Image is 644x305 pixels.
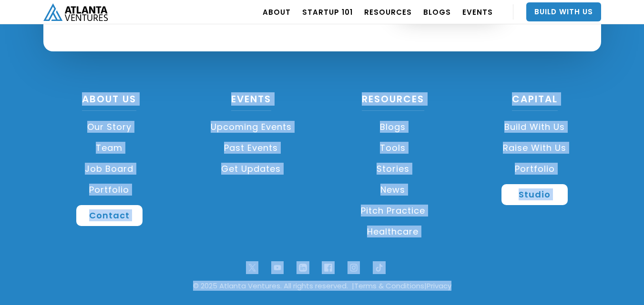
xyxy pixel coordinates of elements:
a: Blogs [327,117,460,138]
a: Portfolio [43,179,176,200]
a: Raise with Us [469,138,601,158]
a: Build with us [469,117,601,138]
a: Stories [327,158,460,179]
a: Portfolio [469,158,601,179]
a: Pitch Practice [327,200,460,221]
a: Our Story [43,117,176,138]
a: Tools [327,138,460,158]
a: Job Board [43,158,176,179]
img: linkedin logo [296,261,309,274]
a: About US [82,92,136,111]
a: Upcoming Events [185,117,317,138]
a: Past Events [185,138,317,158]
a: Build With Us [526,2,601,21]
div: © 2025 Atlanta Ventures. All rights reserved. | | [14,281,630,291]
img: youtube symbol [271,261,284,274]
a: News [327,179,460,200]
a: Resources [362,92,424,111]
a: Team [43,138,176,158]
a: Terms & Conditions [354,281,424,291]
a: Privacy [427,281,451,291]
img: ig symbol [348,261,360,274]
a: CAPITAL [512,92,558,111]
a: Healthcare [327,221,460,242]
a: Events [231,92,271,111]
a: Get Updates [185,158,317,179]
a: Contact [76,205,143,226]
img: tik tok logo [373,261,386,274]
img: facebook logo [322,261,335,274]
a: Studio [501,184,568,205]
